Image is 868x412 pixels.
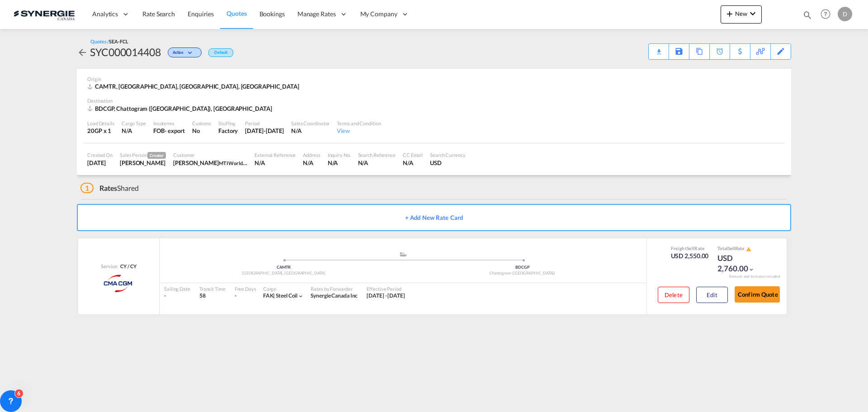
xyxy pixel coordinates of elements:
div: Period [245,120,284,127]
div: CAMTR, Montreal, QC, Americas [87,82,302,90]
span: Bookings [259,10,285,18]
div: 58 [199,292,226,300]
div: Synergie Canada Inc [311,292,358,300]
div: Quote PDF is not available at this time [653,44,664,52]
div: Search Currency [430,152,466,158]
div: icon-magnify [802,10,812,24]
md-icon: assets/icons/custom/ship-fill.svg [398,252,409,256]
div: USD 2,550.00 [671,251,709,260]
div: Change Status Here [161,45,204,59]
div: 28 Aug 2025 [87,159,113,167]
div: Stuffing [218,120,238,127]
span: Active [173,50,186,58]
div: Effective Period [367,285,405,292]
div: USD 2,760.00 [717,253,763,275]
button: icon-plus 400-fgNewicon-chevron-down [721,5,762,24]
div: D [838,7,852,21]
md-icon: icon-chevron-down [297,293,304,299]
div: Load Details [87,120,114,127]
div: Shared [80,183,139,193]
div: - [235,292,236,300]
span: Quotes [226,9,246,17]
div: N/A [291,127,330,135]
div: N/A [328,159,351,167]
span: [DATE] - [DATE] [367,292,405,299]
div: View [337,127,381,135]
div: Factory Stuffing [218,127,238,135]
div: steel coil [263,292,298,300]
span: | [273,292,275,299]
span: Rate Search [142,10,175,18]
span: Help [818,6,833,22]
button: icon-alert [745,246,751,252]
div: icon-arrow-left [77,45,90,59]
div: 27 Sep 2025 [245,127,284,135]
span: MTI Worldwide Logistics [219,159,274,166]
button: + Add New Rate Card [77,204,791,231]
md-icon: icon-arrow-left [77,47,88,58]
div: N/A [303,159,320,167]
div: Total Rate [717,245,763,252]
div: N/A [255,159,296,167]
div: Transit Time [199,285,226,292]
md-icon: icon-chevron-down [748,266,755,273]
button: Edit [696,287,728,303]
div: Created On [87,152,113,158]
div: Terms and Condition [337,120,381,127]
div: Freight Rate [671,245,709,251]
div: FOB [153,127,165,135]
md-icon: icon-chevron-down [186,51,197,56]
span: New [724,10,758,17]
div: Cargo Type [122,120,146,127]
span: FAK [263,292,276,299]
span: Manage Rates [297,9,336,19]
div: Quotes /SEA-FCL [90,38,128,45]
div: 28 Aug 2025 - 14 Sep 2025 [367,292,405,300]
div: 20GP x 1 [87,127,114,135]
div: No [192,127,211,135]
div: Sales Person [120,152,166,159]
div: Sales Coordinator [291,120,330,127]
div: CC Email [403,152,423,158]
button: Confirm Quote [735,286,780,303]
md-icon: icon-download [653,45,664,52]
div: Incoterms [153,120,185,127]
md-icon: icon-alert [746,246,751,252]
div: N/A [122,127,146,135]
span: CAMTR, [GEOGRAPHIC_DATA], [GEOGRAPHIC_DATA], [GEOGRAPHIC_DATA] [95,83,299,90]
img: 1f56c880d42311ef80fc7dca854c8e59.png [14,4,75,24]
md-icon: icon-magnify [802,10,812,20]
span: Rates [99,184,118,192]
div: USD [430,159,466,167]
img: CMA CGM [96,272,142,295]
div: Default [208,48,233,57]
div: Free Days [235,285,256,292]
div: Origin [87,76,781,82]
div: Chattogram ([GEOGRAPHIC_DATA]) [403,270,642,276]
span: Synergie Canada Inc [311,292,358,299]
div: Address [303,152,320,158]
div: Cargo [263,285,304,292]
div: - export [165,127,185,135]
span: Service: [101,263,118,270]
div: N/A [403,159,423,167]
div: Help [818,6,838,23]
div: Daniel Dico [120,159,166,167]
div: SYC000014408 [90,45,161,59]
md-icon: icon-plus 400-fg [724,8,735,19]
div: Customs [192,120,211,127]
span: SEA-FCL [109,38,128,44]
span: Creator [147,152,166,159]
span: 1 [80,183,94,193]
div: Remark and Inclusion included [722,274,787,279]
button: Delete [658,287,689,303]
div: Destination [87,97,781,104]
span: My Company [360,9,397,19]
span: Analytics [92,9,118,19]
div: CAMTR [164,265,403,270]
div: Save As Template [669,44,689,59]
span: Sell [687,246,694,251]
div: [GEOGRAPHIC_DATA], [GEOGRAPHIC_DATA] [164,270,403,276]
span: Sell [728,246,735,251]
md-icon: icon-chevron-down [747,8,758,19]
